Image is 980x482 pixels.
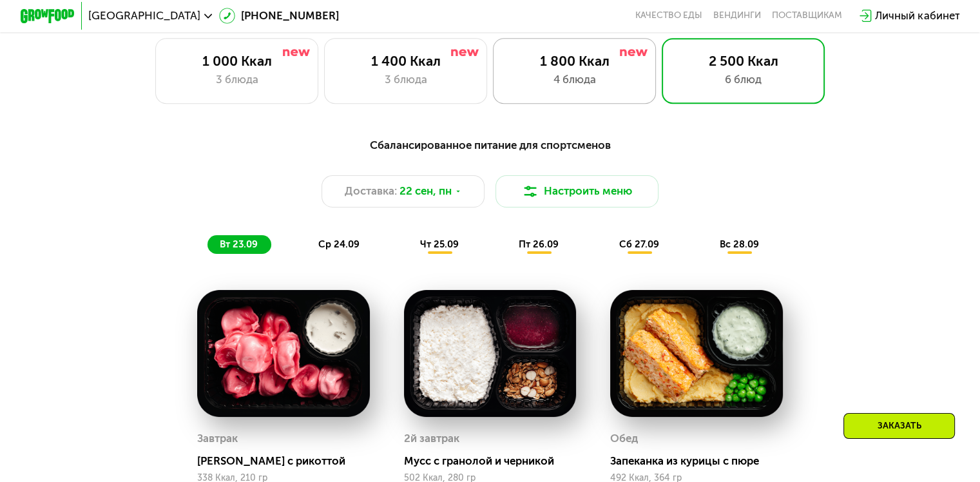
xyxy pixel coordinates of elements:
[169,72,304,88] div: 3 блюда
[495,175,659,208] button: Настроить меню
[507,53,642,69] div: 1 800 Ккал
[420,238,459,250] span: чт 25.09
[318,238,360,250] span: ср 24.09
[197,429,238,449] div: Завтрак
[338,72,473,88] div: 3 блюда
[404,429,459,449] div: 2й завтрак
[772,10,842,21] div: поставщикам
[610,429,638,449] div: Обед
[507,72,642,88] div: 4 блюда
[169,53,304,69] div: 1 000 Ккал
[676,53,811,69] div: 2 500 Ккал
[88,10,200,21] span: [GEOGRAPHIC_DATA]
[713,10,761,21] a: Вендинги
[843,413,955,439] div: Заказать
[345,183,397,199] span: Доставка:
[875,8,959,24] div: Личный кабинет
[197,454,380,468] div: [PERSON_NAME] с рикоттой
[720,238,759,250] span: вс 28.09
[220,238,258,250] span: вт 23.09
[404,454,587,468] div: Мусс с гранолой и черникой
[519,238,559,250] span: пт 26.09
[87,137,893,153] div: Сбалансированное питание для спортсменов
[676,72,811,88] div: 6 блюд
[610,454,793,468] div: Запеканка из курицы с пюре
[219,8,339,24] a: [PHONE_NUMBER]
[399,183,452,199] span: 22 сен, пн
[635,10,702,21] a: Качество еды
[619,238,659,250] span: сб 27.09
[338,53,473,69] div: 1 400 Ккал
